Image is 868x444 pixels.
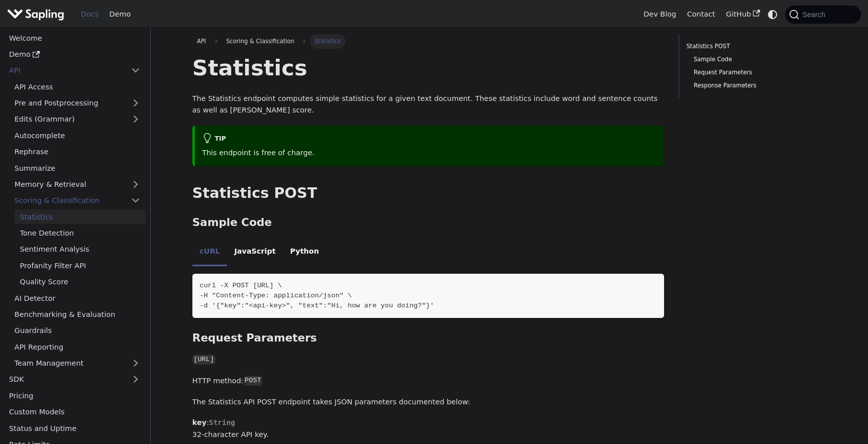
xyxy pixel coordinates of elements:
li: cURL [192,239,227,267]
button: Search (Command+K) [785,6,860,24]
a: Scoring & Classification [9,193,146,208]
p: HTTP method: [192,375,665,387]
a: Statistics [15,209,146,224]
span: Search [799,11,831,19]
a: Demo [104,7,136,22]
h3: Request Parameters [192,331,665,345]
li: JavaScript [227,239,283,267]
a: Benchmarking & Evaluation [9,307,146,322]
a: Summarize [9,161,146,175]
img: Sapling.ai [7,7,64,22]
a: Memory & Retrieval [9,177,146,192]
h3: Sample Code [192,216,665,230]
a: Request Parameters [694,68,819,77]
h2: Statistics POST [192,184,665,202]
a: API Access [9,79,146,94]
a: Statistics POST [687,42,823,51]
a: Pre and Postprocessing [9,96,146,110]
nav: Breadcrumbs [192,34,665,48]
a: Response Parameters [694,81,819,90]
button: Switch between dark and light mode (currently system mode) [766,7,780,22]
span: Statistics [310,34,346,48]
div: tip [202,133,657,145]
span: API [197,38,206,45]
a: Quality Score [15,275,146,289]
a: Team Management [9,356,146,371]
a: GitHub [720,7,765,22]
a: AI Detector [9,291,146,305]
span: -d '{"key":"<api-key>", "text":"Hi, how are you doing?"}' [199,302,434,309]
a: Pricing [4,388,146,403]
strong: key [192,418,206,426]
a: Edits (Grammar) [9,112,146,127]
a: Profanity Filter API [15,258,146,273]
span: String [209,418,235,426]
a: Status and Uptime [4,421,146,435]
code: [URL] [192,355,215,365]
a: Sentiment Analysis [15,242,146,257]
a: API [192,34,211,48]
a: Contact [682,7,721,22]
a: Rephrase [9,145,146,159]
a: API [4,63,126,78]
span: Scoring & Classification [222,34,299,48]
span: curl -X POST [URL] \ [199,282,282,289]
p: : 32-character API key. [192,417,665,441]
a: SDK [4,372,126,387]
a: Docs [75,7,104,22]
a: Custom Models [4,405,146,419]
a: API Reporting [9,340,146,354]
a: Dev Blog [638,7,681,22]
h1: Statistics [192,54,665,81]
li: Python [283,239,326,267]
p: The Statistics API POST endpoint takes JSON parameters documented below: [192,396,665,408]
a: Sapling.aiSapling.ai [7,7,68,22]
a: Demo [4,47,146,62]
button: Expand sidebar category 'SDK' [126,372,146,387]
code: POST [244,376,263,386]
p: This endpoint is free of charge. [202,147,657,159]
button: Collapse sidebar category 'API' [126,63,146,78]
a: Autocomplete [9,128,146,143]
a: Tone Detection [15,226,146,241]
span: -H "Content-Type: application/json" \ [199,292,352,299]
a: Sample Code [694,55,819,64]
a: Guardrails [9,323,146,338]
p: The Statistics endpoint computes simple statistics for a given text document. These statistics in... [192,93,665,117]
a: Welcome [4,31,146,45]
